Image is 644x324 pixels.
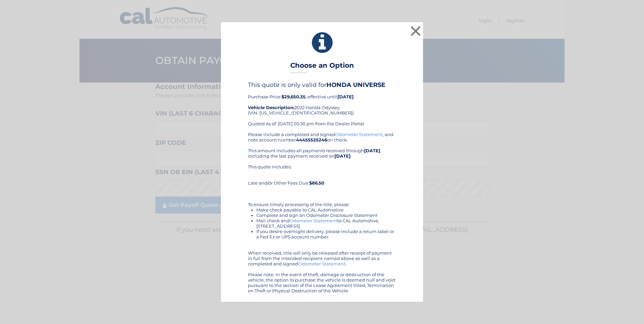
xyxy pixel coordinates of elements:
a: Odometer Statement [298,261,346,266]
a: Odometer Statement [335,132,383,137]
strong: Vehicle Description: [248,105,294,110]
li: Mail check and to CAL Automotive, [STREET_ADDRESS] [256,218,396,229]
a: Odometer Statement [290,218,337,223]
b: [DATE] [334,153,351,159]
h3: Choose an Option [290,61,354,73]
b: [DATE] [364,148,380,153]
li: Make check payable to CAL Automotive [256,207,396,213]
b: $29,650.35 [282,94,305,99]
div: Purchase Price: , effective until 2022 Honda Odyssey (VIN: [US_VEHICLE_IDENTIFICATION_NUMBER]) Qu... [248,81,396,132]
h4: This quote is only valid for [248,81,396,89]
b: [DATE] [337,94,354,99]
button: × [409,24,422,38]
div: Please include a completed and signed , and note account number on check. This amount includes al... [248,132,396,293]
li: Complete and sign an Odometer Disclosure Statement [256,213,396,218]
b: 44455525246 [296,137,327,142]
b: $86.50 [309,180,324,186]
b: HONDA UNIVERSE [326,81,385,89]
div: This quote includes: Late and/or Other Fees Due: [248,164,396,186]
li: If you desire overnight delivery, please include a return label or a Fed Ex or UPS account number. [256,229,396,239]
